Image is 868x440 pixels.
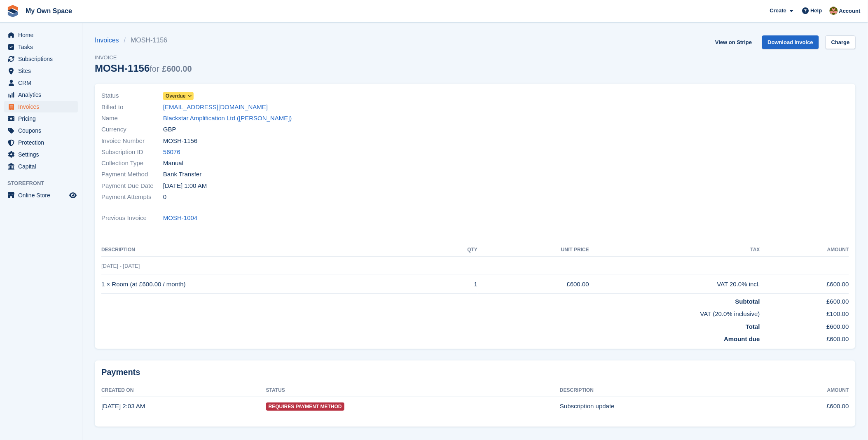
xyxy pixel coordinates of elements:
a: Charge [826,35,856,49]
a: menu [4,65,78,77]
a: menu [4,190,78,201]
span: Home [18,29,68,41]
a: Download Invoice [762,35,819,49]
span: Billed to [101,103,163,112]
a: menu [4,53,78,65]
th: QTY [437,243,477,257]
span: Storefront [7,179,82,187]
span: Status [101,91,163,101]
span: Settings [18,149,68,160]
th: Amount [765,384,849,397]
a: menu [4,89,78,101]
td: 1 × Room (at £600.00 / month) [101,275,437,294]
span: Create [770,7,786,15]
th: Created On [101,384,266,397]
a: [EMAIL_ADDRESS][DOMAIN_NAME] [163,103,268,112]
a: menu [4,101,78,112]
span: Previous Invoice [101,213,163,223]
img: stora-icon-8386f47178a22dfd0bd8f6a31ec36ba5ce8667c1dd55bd0f319d3a0aa187defe.svg [7,5,19,17]
span: £600.00 [162,64,192,73]
a: menu [4,161,78,172]
span: Account [839,7,861,15]
span: Help [811,7,822,15]
a: menu [4,149,78,160]
strong: Total [746,323,760,330]
a: menu [4,137,78,148]
a: View on Stripe [712,35,755,49]
span: Analytics [18,89,68,101]
span: Subscriptions [18,53,68,65]
span: Currency [101,125,163,134]
span: Requires Payment Method [266,403,344,411]
span: Payment Attempts [101,192,163,202]
span: Name [101,114,163,123]
a: Blackstar Amplification Ltd ([PERSON_NAME]) [163,114,292,123]
a: menu [4,113,78,124]
td: £600.00 [760,275,849,294]
span: Collection Type [101,159,163,168]
span: Protection [18,137,68,148]
time: 2025-09-20 01:03:48 UTC [101,403,145,410]
strong: Amount due [724,335,760,342]
strong: Subtotal [735,298,760,305]
span: Invoice Number [101,136,163,146]
span: Invoice [95,54,192,62]
div: VAT 20.0% incl. [589,280,760,289]
span: Invoices [18,101,68,112]
a: Preview store [68,190,78,200]
th: Tax [589,243,760,257]
th: Description [101,243,437,257]
a: menu [4,77,78,89]
span: CRM [18,77,68,89]
span: Tasks [18,41,68,53]
td: VAT (20.0% inclusive) [101,306,760,319]
span: Pricing [18,113,68,124]
td: £600.00 [760,293,849,306]
td: £600.00 [760,331,849,344]
span: Sites [18,65,68,77]
a: Invoices [95,35,124,45]
span: Online Store [18,190,68,201]
span: Payment Due Date [101,181,163,191]
span: Payment Method [101,170,163,179]
th: Amount [760,243,849,257]
nav: breadcrumbs [95,35,192,45]
td: Subscription update [560,397,765,415]
span: Capital [18,161,68,172]
td: £600.00 [477,275,589,294]
a: menu [4,41,78,53]
a: Overdue [163,91,194,101]
a: MOSH-1004 [163,213,197,223]
span: 0 [163,192,166,202]
a: My Own Space [22,4,75,18]
div: MOSH-1156 [95,63,192,74]
span: MOSH-1156 [163,136,197,146]
td: £100.00 [760,306,849,319]
span: Bank Transfer [163,170,201,179]
a: 56076 [163,147,180,157]
td: 1 [437,275,477,294]
td: £600.00 [765,397,849,415]
span: GBP [163,125,176,134]
th: Unit Price [477,243,589,257]
time: 2025-09-21 00:00:00 UTC [163,181,207,191]
th: Status [266,384,560,397]
span: Coupons [18,125,68,136]
a: menu [4,29,78,41]
a: menu [4,125,78,136]
img: Keely Collin [830,7,838,15]
h2: Payments [101,367,849,377]
td: £600.00 [760,319,849,332]
span: Overdue [166,92,186,100]
th: Description [560,384,765,397]
span: Subscription ID [101,147,163,157]
span: for [150,64,159,73]
span: [DATE] - [DATE] [101,263,140,269]
span: Manual [163,159,183,168]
